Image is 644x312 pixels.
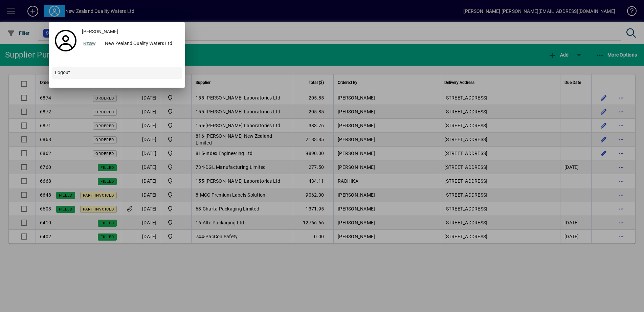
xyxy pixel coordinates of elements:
button: New Zealand Quality Waters Ltd [79,38,182,50]
button: Logout [52,67,182,79]
span: Logout [55,69,70,76]
span: [PERSON_NAME] [82,28,118,35]
div: New Zealand Quality Waters Ltd [99,38,182,50]
a: [PERSON_NAME] [79,26,182,38]
a: Profile [52,35,79,47]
